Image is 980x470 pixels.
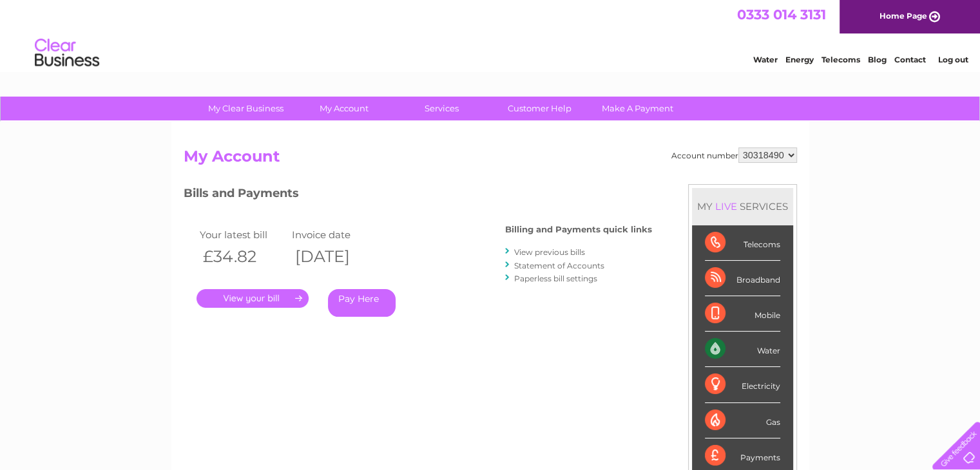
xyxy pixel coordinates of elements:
[197,243,289,270] th: £34.82
[514,274,597,283] a: Paperless bill settings
[753,55,778,64] a: Water
[289,243,381,270] th: [DATE]
[894,55,926,64] a: Contact
[692,188,793,225] div: MY SERVICES
[821,55,860,64] a: Telecoms
[713,200,740,212] div: LIVE
[705,403,780,438] div: Gas
[505,225,652,234] h4: Billing and Payments quick links
[705,225,780,261] div: Telecoms
[514,247,585,257] a: View previous bills
[184,184,652,207] h3: Bills and Payments
[705,367,780,402] div: Electricity
[705,332,780,367] div: Water
[193,97,299,120] a: My Clear Business
[289,226,381,243] td: Invoice date
[785,55,814,64] a: Energy
[34,33,100,73] img: logo.png
[937,55,968,64] a: Log out
[486,97,593,120] a: Customer Help
[584,97,691,120] a: Make A Payment
[737,6,826,23] a: 0333 014 3131
[868,55,887,64] a: Blog
[184,147,797,172] h2: My Account
[705,296,780,332] div: Mobile
[186,7,795,62] div: Clear Business is a trading name of Verastar Limited (registered in [GEOGRAPHIC_DATA] No. 3667643...
[389,97,495,120] a: Services
[197,226,289,243] td: Your latest bill
[705,261,780,296] div: Broadband
[328,289,396,317] a: Pay Here
[197,289,309,308] a: .
[514,261,604,270] a: Statement of Accounts
[671,147,797,163] div: Account number
[291,97,397,120] a: My Account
